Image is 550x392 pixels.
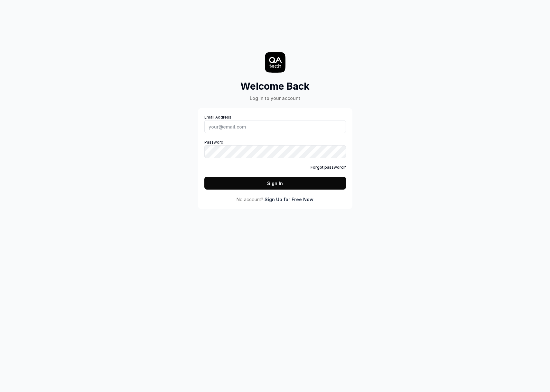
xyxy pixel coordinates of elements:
[265,196,313,203] a: Sign Up for Free Now
[204,120,346,133] input: Email Address
[240,95,310,102] div: Log in to your account
[240,79,310,94] h2: Welcome Back
[204,177,346,190] button: Sign In
[204,114,346,133] label: Email Address
[204,139,346,158] label: Password
[237,196,263,203] span: No account?
[311,165,346,170] a: Forgot password?
[204,145,346,158] input: Password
